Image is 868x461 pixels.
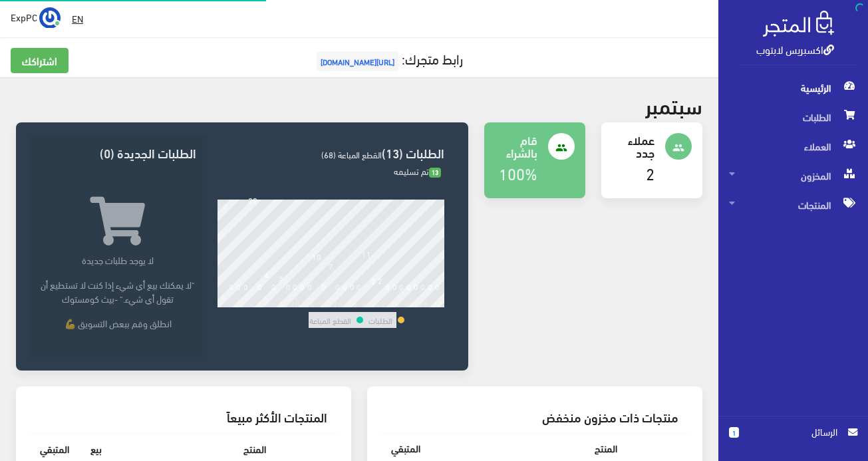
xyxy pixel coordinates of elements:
div: 29 [248,194,257,206]
h2: سبتمبر [645,93,702,116]
a: الطلبات [718,102,868,132]
span: القطع المباعة (68) [321,146,382,162]
h3: المنتجات الأكثر مبيعاً [40,410,327,423]
span: المخزون [729,161,857,190]
span: الطلبات [729,102,857,132]
a: ... ExpPC [11,7,61,28]
u: EN [72,10,83,27]
a: المنتجات [718,190,868,220]
img: ... [39,7,61,29]
span: ExpPC [11,9,37,25]
div: 4 [250,298,255,307]
p: انطلق وقم ببعض التسويق 💪 [40,316,196,330]
a: المخزون [718,161,868,190]
a: الرئيسية [718,73,868,102]
div: 10 [291,298,300,307]
div: 18 [348,298,357,307]
h3: منتجات ذات مخزون منخفض [391,410,678,423]
span: 1 [729,427,739,438]
div: 30 [433,298,442,307]
div: 2 [236,298,241,307]
i: people [672,142,684,154]
span: [URL][DOMAIN_NAME] [317,51,398,71]
img: . [763,11,834,37]
h4: عملاء جدد [612,133,654,160]
h3: الطلبات (13) [217,146,444,159]
a: 100% [499,158,537,187]
span: 13 [429,168,441,178]
a: 2 [646,158,654,187]
div: 28 [418,298,428,307]
a: اكسبريس لابتوب [756,39,834,59]
p: "لا يمكنك بيع أي شيء إذا كنت لا تستطيع أن تقول أي شيء." -بيث كومستوك [40,277,196,305]
a: EN [67,7,88,31]
span: تم تسليمه [394,163,441,179]
iframe: Drift Widget Chat Controller [16,370,67,420]
div: 12 [305,298,315,307]
td: الطلبات [368,312,393,328]
span: الرسائل [750,424,837,439]
span: الرئيسية [729,73,857,102]
div: 26 [404,298,414,307]
div: 20 [362,298,371,307]
div: 14 [319,298,329,307]
div: 6 [265,298,269,307]
a: العملاء [718,132,868,161]
div: 24 [390,298,400,307]
span: المنتجات [729,190,857,220]
i: people [555,142,567,154]
a: اشتراكك [11,48,69,73]
td: القطع المباعة [309,312,352,328]
span: العملاء [729,132,857,161]
div: 16 [333,298,343,307]
a: 1 الرسائل [729,424,857,453]
div: 8 [279,298,283,307]
a: رابط متجرك:[URL][DOMAIN_NAME] [313,46,463,71]
h4: قام بالشراء [495,133,537,160]
p: لا يوجد طلبات جديدة [40,253,196,267]
div: 22 [376,298,385,307]
h3: الطلبات الجديدة (0) [40,146,196,159]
